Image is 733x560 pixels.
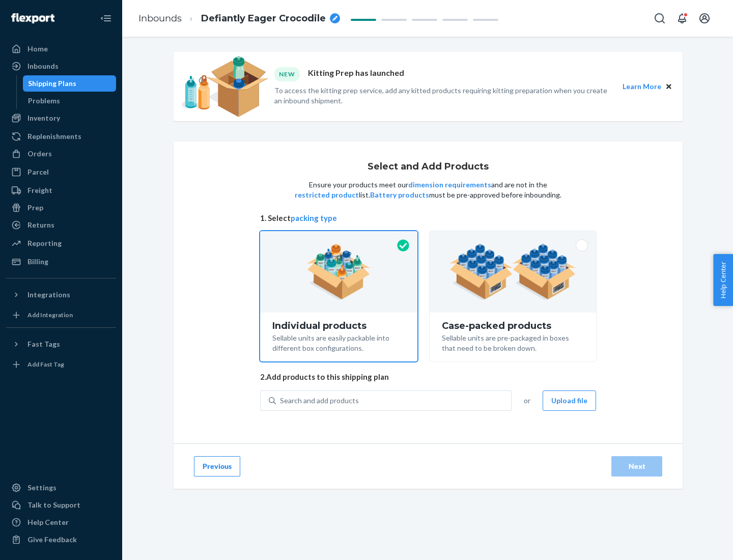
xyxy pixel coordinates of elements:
a: Talk to Support [6,497,116,513]
div: Reporting [27,238,62,248]
button: Open account menu [694,8,715,29]
div: Sellable units are easily packable into different box configurations. [272,331,405,353]
button: Upload file [543,390,596,411]
button: Open Search Box [650,8,670,29]
a: Returns [6,217,116,233]
div: Sellable units are pre-packaged in boxes that need to be broken down. [442,331,584,353]
p: To access the kitting prep service, add any kitted products requiring kitting preparation when yo... [274,86,613,106]
div: Next [620,461,654,471]
div: Returns [27,220,54,230]
button: Help Center [713,254,733,306]
ol: breadcrumbs [130,4,348,34]
p: Ensure your products meet our and are not in the list. must be pre-approved before inbounding. [294,180,562,200]
span: or [524,396,530,406]
div: Help Center [27,517,69,527]
a: Reporting [6,235,116,251]
a: Help Center [6,514,116,530]
div: Add Fast Tag [27,360,64,369]
div: Integrations [27,290,70,300]
a: Settings [6,480,116,496]
a: Billing [6,254,116,270]
div: Shipping Plans [28,78,76,89]
a: Problems [23,93,117,109]
div: Inventory [27,113,60,123]
div: Prep [27,203,43,213]
div: Case-packed products [442,321,584,331]
a: Freight [6,182,116,199]
div: Inbounds [27,61,59,71]
a: Shipping Plans [23,75,117,92]
button: Open notifications [672,8,692,29]
button: Fast Tags [6,336,116,352]
a: Home [6,41,116,57]
div: Problems [28,96,60,106]
a: Add Integration [6,307,116,323]
span: 2. Add products to this shipping plan [260,372,596,382]
img: Flexport logo [11,13,54,23]
button: Give Feedback [6,531,116,548]
button: Next [611,456,662,477]
div: Settings [27,483,57,493]
div: Home [27,44,48,54]
a: Parcel [6,164,116,180]
button: packing type [291,213,337,223]
div: Parcel [27,167,49,177]
button: Close Navigation [96,8,116,29]
a: Inventory [6,110,116,126]
div: Search and add products [280,396,359,406]
div: Orders [27,149,52,159]
button: Battery products [370,190,429,200]
button: Previous [194,456,240,477]
a: Orders [6,146,116,162]
a: Inbounds [138,13,182,24]
div: Freight [27,185,52,195]
a: Replenishments [6,128,116,145]
img: case-pack.59cecea509d18c883b923b81aeac6d0b.png [449,244,576,300]
button: Integrations [6,287,116,303]
button: Close [663,81,674,92]
button: restricted product [295,190,359,200]
p: Kitting Prep has launched [308,67,404,81]
span: 1. Select [260,213,596,223]
div: Replenishments [27,131,81,142]
a: Inbounds [6,58,116,74]
a: Prep [6,200,116,216]
div: Billing [27,257,48,267]
h1: Select and Add Products [368,162,489,172]
button: Learn More [623,81,661,92]
span: Defiantly Eager Crocodile [201,12,326,25]
div: Give Feedback [27,535,77,545]
img: individual-pack.facf35554cb0f1810c75b2bd6df2d64e.png [307,244,371,300]
div: Talk to Support [27,500,80,510]
button: dimension requirements [408,180,491,190]
a: Add Fast Tag [6,356,116,373]
div: NEW [274,67,300,81]
div: Fast Tags [27,339,60,349]
div: Add Integration [27,311,73,319]
div: Individual products [272,321,405,331]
